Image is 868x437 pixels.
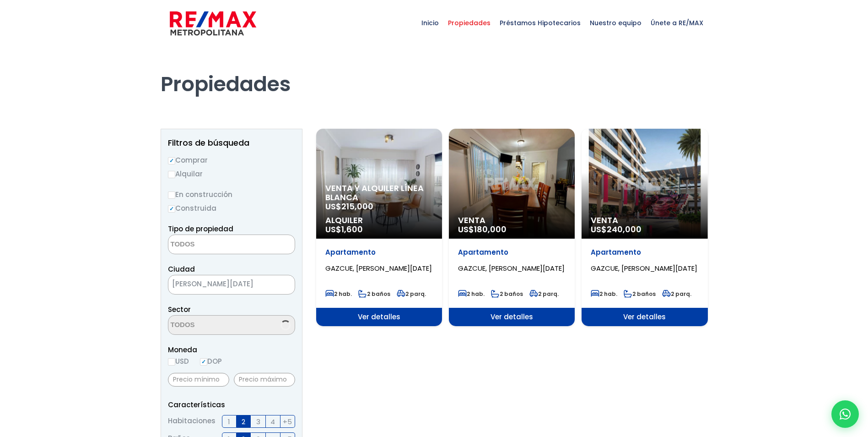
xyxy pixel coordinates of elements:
a: Venta US$180,000 Apartamento GAZCUE, [PERSON_NAME][DATE] 2 hab. 2 baños 2 parq. Ver detalles [449,129,575,326]
span: 2 parq. [529,290,559,298]
a: Venta y alquiler línea blanca US$215,000 Alquiler US$1,600 Apartamento GAZCUE, [PERSON_NAME][DATE... [316,129,442,326]
label: USD [168,355,189,367]
span: Venta [458,216,566,225]
span: Venta y alquiler línea blanca [325,184,433,202]
span: 4 [270,416,275,427]
span: GAZCUE, [PERSON_NAME][DATE] [458,263,565,273]
span: 2 baños [491,290,523,298]
span: 1 [228,416,230,427]
span: 215,000 [341,201,373,212]
span: Sector [168,305,191,314]
span: Tipo de propiedad [168,224,233,234]
input: DOP [200,358,207,366]
span: 2 parq. [397,290,426,298]
span: 1,600 [341,224,363,235]
span: 2 parq. [662,290,691,298]
span: Nuestro equipo [585,9,646,37]
span: SANTO DOMINGO DE GUZMÁN [168,278,272,290]
span: Inicio [417,9,443,37]
input: Construida [168,205,175,213]
label: En construcción [168,189,295,200]
span: US$ [325,224,363,235]
button: Remove all items [272,278,286,292]
span: × [281,281,286,289]
span: 2 hab. [325,290,352,298]
p: Apartamento [325,248,433,257]
textarea: Search [168,235,257,255]
span: Venta [591,216,698,225]
span: Habitaciones [168,415,216,428]
span: Alquiler [325,216,433,225]
a: Venta US$240,000 Apartamento GAZCUE, [PERSON_NAME][DATE] 2 hab. 2 baños 2 parq. Ver detalles [582,129,707,326]
label: DOP [200,355,222,367]
span: Propiedades [443,9,495,37]
span: GAZCUE, [PERSON_NAME][DATE] [591,263,697,273]
h2: Filtros de búsqueda [168,138,295,147]
span: +5 [283,416,292,427]
span: SANTO DOMINGO DE GUZMÁN [168,275,295,295]
img: remax-metropolitana-logo [170,10,256,37]
span: US$ [591,224,642,235]
span: 2 hab. [458,290,485,298]
span: 240,000 [607,224,642,235]
input: Precio máximo [234,373,295,387]
p: Características [168,399,295,410]
span: Ver detalles [316,308,442,326]
label: Alquilar [168,168,295,180]
input: Comprar [168,157,175,164]
span: GAZCUE, [PERSON_NAME][DATE] [325,263,432,273]
span: Únete a RE/MAX [646,9,708,37]
span: 2 [242,416,245,427]
span: 180,000 [474,224,507,235]
input: Precio mínimo [168,373,229,387]
label: Comprar [168,154,295,166]
span: 2 hab. [591,290,617,298]
input: Alquilar [168,171,175,178]
p: Apartamento [458,248,566,257]
span: 2 baños [624,290,656,298]
input: USD [168,358,175,366]
span: Préstamos Hipotecarios [495,9,585,37]
p: Apartamento [591,248,698,257]
span: 2 baños [358,290,390,298]
textarea: Search [168,316,257,335]
span: Ver detalles [582,308,707,326]
span: 3 [256,416,260,427]
span: US$ [325,201,373,212]
label: Construida [168,202,295,214]
span: Moneda [168,344,295,355]
span: Ciudad [168,264,195,274]
span: US$ [458,224,507,235]
span: Ver detalles [449,308,575,326]
h1: Propiedades [161,46,708,97]
input: En construcción [168,191,175,199]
